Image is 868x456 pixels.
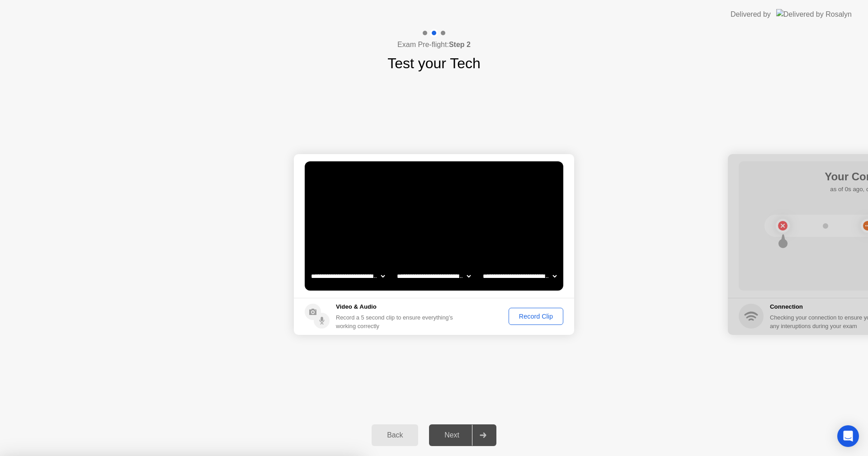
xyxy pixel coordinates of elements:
select: Available cameras [309,267,387,285]
h5: Video & Audio [336,302,457,311]
h1: Test your Tech [387,52,481,74]
select: Available speakers [395,267,472,285]
select: Available microphones [481,267,558,285]
div: Open Intercom Messenger [837,425,859,447]
div: Back [374,431,415,439]
div: Record Clip [512,313,560,320]
b: Step 2 [449,41,471,48]
div: Record a 5 second clip to ensure everything’s working correctly [336,313,457,330]
div: Next [432,431,472,439]
img: Delivered by Rosalyn [776,9,852,19]
div: Delivered by [731,9,771,20]
h4: Exam Pre-flight: [397,39,471,50]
